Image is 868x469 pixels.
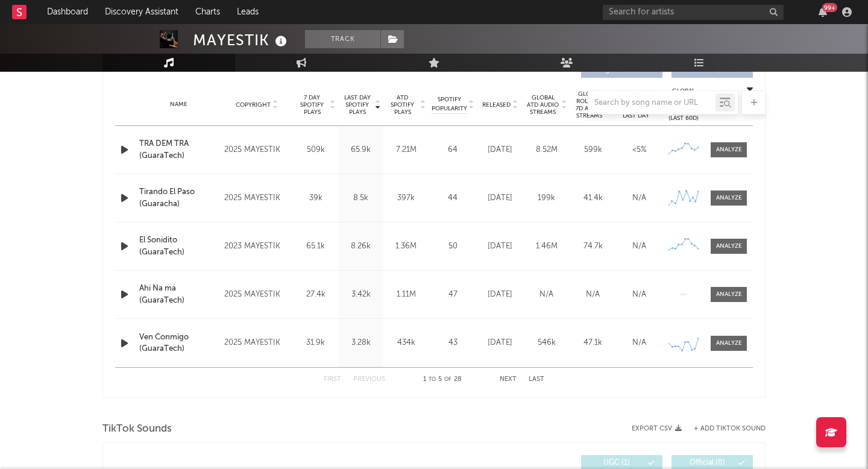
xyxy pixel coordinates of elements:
div: 199k [526,192,567,204]
button: Export CSV [632,425,682,432]
span: TikTok Sounds [102,422,172,436]
button: Last [529,376,544,383]
div: 509k [296,144,335,156]
div: 546k [526,337,567,349]
button: 99+ [819,7,827,17]
div: 3.28k [341,337,380,349]
div: 27.4k [296,289,335,301]
span: to [429,377,436,382]
div: 39k [296,192,335,204]
div: 397k [386,192,426,204]
div: 65.1k [296,241,335,253]
div: N/A [619,289,659,301]
div: 599k [573,144,613,156]
div: MAYESTIK [193,30,290,50]
div: 8.52M [526,144,567,156]
div: 31.9k [296,337,335,349]
div: 65.9k [341,144,380,156]
div: N/A [573,289,613,301]
div: 50 [432,241,474,253]
div: 1 5 28 [409,373,476,387]
a: El Sonidito (GuaraTech) [139,234,218,258]
div: 44 [432,192,474,204]
div: 8.5k [341,192,380,204]
div: 64 [432,144,474,156]
span: Official ( 0 ) [679,459,735,467]
div: 41.4k [573,192,613,204]
span: of [444,377,451,382]
div: 2025 MAYESTIK [224,191,290,206]
div: N/A [526,289,567,301]
div: 1.46M [526,241,567,253]
div: N/A [619,241,659,253]
div: 2025 MAYESTIK [224,336,290,350]
div: 74.7k [573,241,613,253]
div: N/A [619,192,659,204]
a: Ahí Na má (GuaraTech) [139,283,218,306]
span: UGC ( 1 ) [589,459,644,467]
div: 3.42k [341,289,380,301]
input: Search by song name or URL [588,98,715,108]
div: <5% [619,144,659,156]
button: Next [500,376,517,383]
div: 8.26k [341,241,380,253]
div: 1.36M [386,241,426,253]
div: 1.11M [386,289,426,301]
div: 434k [386,337,426,349]
div: 47.1k [573,337,613,349]
div: [DATE] [480,289,520,301]
div: 2025 MAYESTIK [224,143,290,157]
div: 2025 MAYESTIK [224,288,290,302]
button: + Add TikTok Sound [694,426,766,432]
div: 2023 MAYESTIK [224,239,290,254]
div: [DATE] [480,337,520,349]
div: 99 + [822,3,837,12]
div: [DATE] [480,241,520,253]
div: 43 [432,337,474,349]
button: + Add TikTok Sound [682,426,766,432]
button: First [324,376,341,383]
div: [DATE] [480,192,520,204]
button: Track [305,30,380,48]
a: Tirando El Paso (Guaracha) [139,186,218,210]
input: Search for artists [603,5,784,20]
div: [DATE] [480,144,520,156]
a: Ven Conmigo (GuaraTech) [139,332,218,355]
button: Previous [353,376,385,383]
div: 47 [432,289,474,301]
div: N/A [619,337,659,349]
a: TRA DEM TRA (GuaraTech) [139,138,218,162]
div: 7.21M [386,144,426,156]
div: Global Streaming Trend (Last 60D) [665,87,702,123]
